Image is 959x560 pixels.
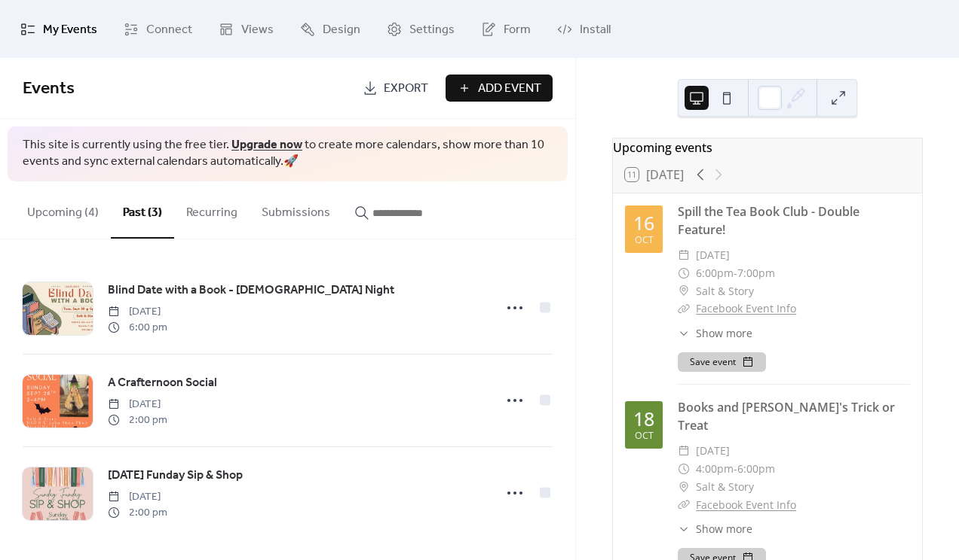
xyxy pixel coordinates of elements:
span: 6:00 pm [108,320,167,336]
span: - [734,264,737,282]
span: Salt & Story [696,282,754,300]
div: ​ [678,478,690,496]
span: Salt & Story [696,478,754,496]
div: ​ [678,264,690,282]
span: Blind Date with a Book - [DEMOGRAPHIC_DATA] Night [108,282,394,300]
a: [DATE] Funday Sip & Shop [108,466,243,485]
span: 6:00pm [737,460,775,478]
span: A Crafternoon Social [108,374,217,392]
div: ​ [678,442,690,460]
span: [DATE] [696,246,730,264]
span: Form [504,18,531,41]
span: [DATE] Funday Sip & Shop [108,467,243,485]
button: Add Event [446,75,553,102]
a: Upgrade now [231,133,302,157]
div: ​ [678,496,690,514]
div: 16 [633,214,654,233]
div: Upcoming events [613,138,922,157]
span: 2:00 pm [108,505,167,521]
button: Upcoming (4) [15,181,111,237]
button: Recurring [174,181,250,237]
span: Settings [409,18,455,41]
div: ​ [678,521,690,537]
a: Spill the Tea Book Club - Double Feature! [678,203,859,238]
button: ​Show more [678,521,752,537]
span: This site is currently using the free tier. to create more calendars, show more than 10 events an... [23,137,553,171]
a: My Events [9,6,109,52]
div: ​ [678,325,690,341]
a: Settings [375,6,466,52]
a: Export [351,75,440,102]
a: Blind Date with a Book - [DEMOGRAPHIC_DATA] Night [108,281,394,300]
a: Books and [PERSON_NAME]'s Trick or Treat [678,399,895,434]
span: [DATE] [108,304,167,320]
span: - [734,460,737,478]
span: 6:00pm [696,264,734,282]
span: Add Event [478,80,541,98]
div: ​ [678,246,690,264]
a: Facebook Event Info [696,301,796,315]
button: Save event [678,352,766,372]
span: Connect [146,18,192,41]
div: ​ [678,460,690,478]
span: My Events [43,18,97,41]
span: 4:00pm [696,460,734,478]
span: 2:00 pm [108,412,167,428]
button: Past (3) [111,181,174,239]
div: Oct [635,431,654,441]
a: Design [289,6,372,52]
span: Install [580,18,611,41]
div: 18 [633,409,654,428]
span: 7:00pm [737,264,775,282]
span: Show more [696,325,752,341]
a: Form [470,6,542,52]
a: Install [546,6,622,52]
a: Facebook Event Info [696,498,796,512]
a: Views [207,6,285,52]
div: Oct [635,236,654,245]
div: ​ [678,282,690,300]
a: Connect [112,6,204,52]
span: [DATE] [108,489,167,505]
span: [DATE] [108,397,167,412]
span: Design [323,18,360,41]
span: Events [23,72,75,105]
span: Show more [696,521,752,537]
span: Export [384,80,428,98]
a: A Crafternoon Social [108,373,217,393]
span: [DATE] [696,442,730,460]
button: Submissions [250,181,342,237]
span: Views [241,18,274,41]
div: ​ [678,300,690,318]
button: ​Show more [678,325,752,341]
